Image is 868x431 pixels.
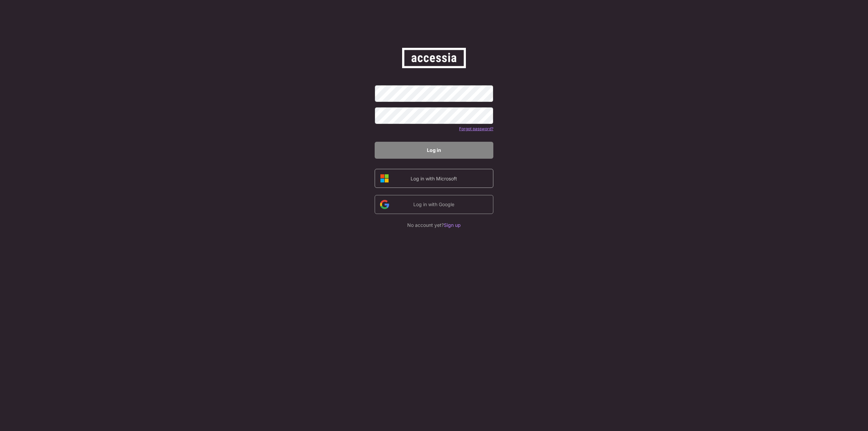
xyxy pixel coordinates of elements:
div: Log in with Microsoft [405,175,462,182]
div: No account yet? [375,221,493,229]
font: Sign up [444,222,461,228]
div: Log in with Google [405,201,462,208]
div: Forgot password? [457,126,493,132]
button: Log in [375,142,493,159]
